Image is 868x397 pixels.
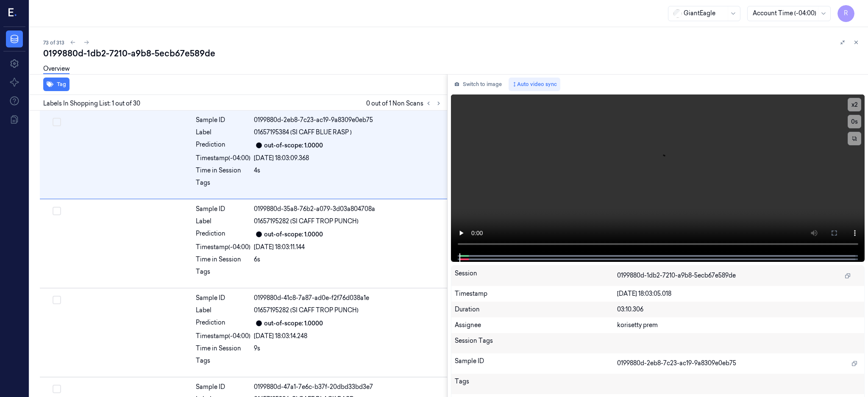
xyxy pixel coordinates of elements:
button: 0s [848,115,861,128]
div: Prediction [196,229,250,239]
button: Switch to image [451,78,505,91]
div: Session [455,269,617,283]
div: Tags [196,356,250,370]
div: 0199880d-35a8-76b2-a079-3d03a804708a [254,205,442,214]
div: out-of-scope: 1.0000 [264,319,323,328]
div: Timestamp [455,289,617,298]
span: 0199880d-2eb8-7c23-ac19-9a8309e0eb75 [617,359,736,368]
div: 0199880d-1db2-7210-a9b8-5ecb67e589de [43,47,861,59]
div: Prediction [196,318,250,328]
div: out-of-scope: 1.0000 [264,230,323,239]
div: out-of-scope: 1.0000 [264,141,323,150]
div: 03:10.306 [617,305,861,314]
span: 01657195384 (SI CAFF BLUE RASP ) [254,128,352,137]
div: Session Tags [455,336,617,350]
button: Select row [53,207,61,215]
button: Auto video sync [509,78,560,91]
div: 6s [254,255,442,264]
button: Select row [53,118,61,126]
div: Sample ID [196,116,250,125]
div: 0199880d-2eb8-7c23-ac19-9a8309e0eb75 [254,116,442,125]
div: Tags [196,178,250,192]
div: Sample ID [196,294,250,303]
button: R [837,5,854,22]
span: 01657195282 (SI CAFF TROP PUNCH) [254,306,359,315]
div: Time in Session [196,255,250,264]
span: 0 out of 1 Non Scans [366,98,444,108]
div: [DATE] 18:03:11.144 [254,243,442,252]
div: Timestamp (-04:00) [196,332,250,341]
div: Assignee [455,321,617,330]
div: Label [196,128,250,137]
div: Duration [455,305,617,314]
div: 9s [254,344,442,353]
div: [DATE] 18:03:14.248 [254,332,442,341]
button: Select row [53,296,61,304]
div: Sample ID [196,383,250,391]
span: Labels In Shopping List: 1 out of 30 [43,99,140,108]
span: 73 of 313 [43,39,64,46]
div: [DATE] 18:03:09.368 [254,154,442,163]
div: 0199880d-41c8-7a87-ad0e-f2f76d038a1e [254,294,442,303]
div: Timestamp (-04:00) [196,154,250,163]
div: korisetty prem [617,321,861,330]
div: [DATE] 18:03:05.018 [617,289,861,298]
div: Tags [455,377,617,391]
div: Label [196,306,250,315]
button: Tag [43,78,70,91]
div: Label [196,217,250,226]
div: Tags [196,267,250,281]
div: Prediction [196,140,250,150]
div: Time in Session [196,166,250,175]
span: 0199880d-1db2-7210-a9b8-5ecb67e589de [617,271,736,280]
button: x2 [848,98,861,111]
div: 0199880d-47a1-7e6c-b37f-20dbd33bd3e7 [254,383,442,391]
div: Sample ID [196,205,250,214]
div: Timestamp (-04:00) [196,243,250,252]
div: Sample ID [455,357,617,370]
span: 01657195282 (SI CAFF TROP PUNCH) [254,217,359,226]
button: Select row [53,385,61,393]
a: Overview [43,64,70,74]
div: Time in Session [196,344,250,353]
div: 4s [254,166,442,175]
